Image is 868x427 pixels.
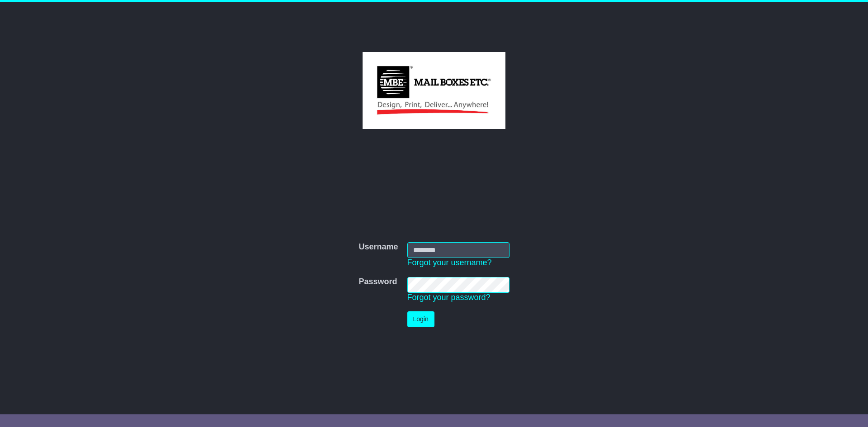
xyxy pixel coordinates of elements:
[407,311,434,327] button: Login
[359,242,398,252] label: Username
[363,52,505,129] img: MBE Macquarie Park
[407,293,491,302] a: Forgot your password?
[359,277,397,287] label: Password
[407,258,492,267] a: Forgot your username?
